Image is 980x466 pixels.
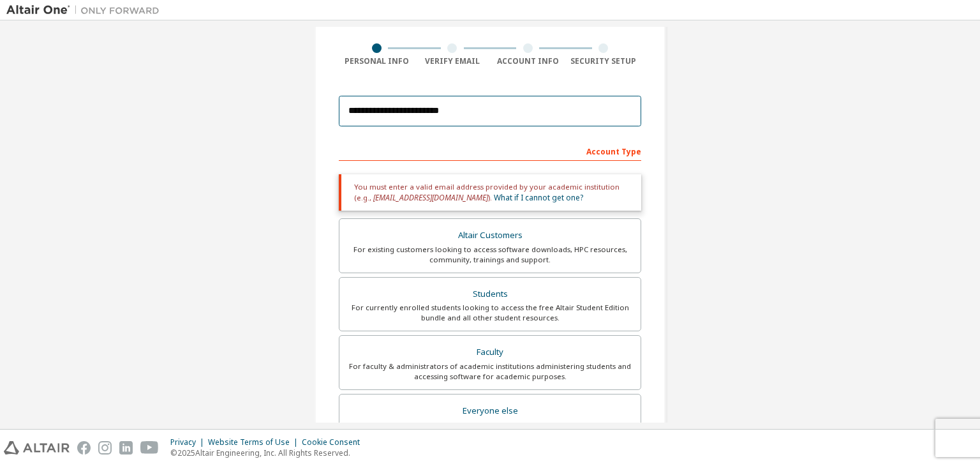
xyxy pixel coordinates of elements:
div: Website Terms of Use [208,437,302,447]
img: altair_logo.svg [4,441,70,455]
div: Faculty [347,343,633,361]
div: Privacy [170,437,208,447]
span: [EMAIL_ADDRESS][DOMAIN_NAME] [373,192,488,203]
div: You must enter a valid email address provided by your academic institution (e.g., ). [339,174,641,211]
div: Verify Email [415,56,491,66]
div: For existing customers looking to access software downloads, HPC resources, community, trainings ... [347,244,633,265]
div: For faculty & administrators of academic institutions administering students and accessing softwa... [347,361,633,382]
p: © 2025 Altair Engineering, Inc. All Rights Reserved. [170,447,367,458]
div: Students [347,285,633,303]
a: What if I cannot get one? [494,192,583,203]
img: instagram.svg [98,441,112,455]
img: linkedin.svg [119,441,133,455]
img: Altair One [6,4,166,17]
div: Security Setup [566,56,642,66]
div: Altair Customers [347,227,633,244]
img: facebook.svg [77,441,91,455]
div: Account Type [339,140,641,161]
div: Account Info [490,56,566,66]
div: For individuals, businesses and everyone else looking to try Altair software and explore our prod... [347,420,633,440]
div: Cookie Consent [302,437,367,447]
div: Personal Info [339,56,415,66]
img: youtube.svg [140,441,159,455]
div: Everyone else [347,402,633,420]
div: For currently enrolled students looking to access the free Altair Student Edition bundle and all ... [347,303,633,323]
